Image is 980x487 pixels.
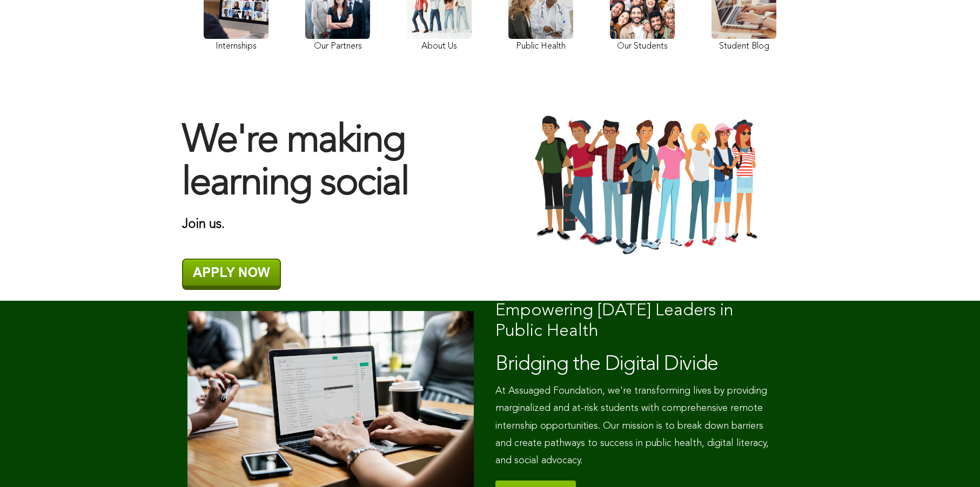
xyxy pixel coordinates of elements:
h1: We're making learning social [182,120,479,206]
img: APPLY NOW [182,259,281,290]
h2: Bridging the Digital Divide [495,353,782,377]
p: At Assuaged Foundation, we're transforming lives by providing marginalized and at-risk students w... [495,382,782,470]
iframe: Chat Widget [926,435,980,487]
img: Group-Of-Students-Assuaged [501,114,798,257]
div: Empowering [DATE] Leaders in Public Health [495,301,782,342]
strong: Join us. [182,218,225,231]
